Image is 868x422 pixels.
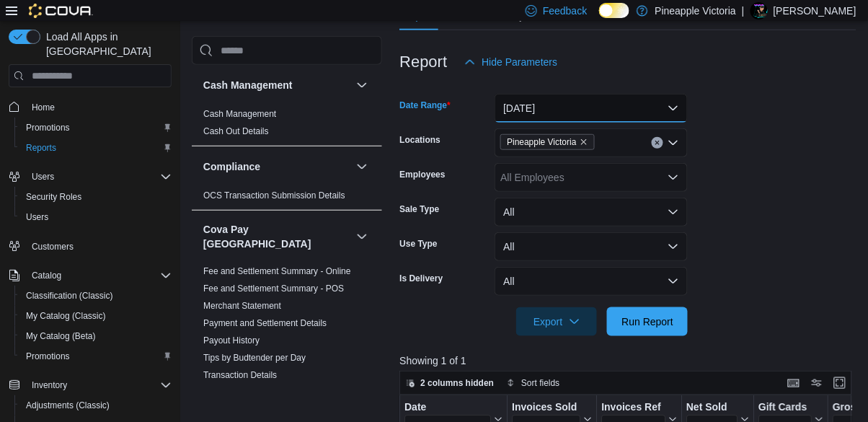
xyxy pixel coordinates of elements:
a: Payout History [203,335,260,346]
span: Promotions [26,122,70,133]
span: Payment and Settlement Details [203,317,327,329]
button: Enter fullscreen [831,374,849,392]
button: [DATE] [495,94,688,123]
input: Dark Mode [599,3,629,18]
span: Catalog [26,267,172,284]
button: 2 columns hidden [400,374,500,392]
span: Pineapple Victoria [500,134,594,150]
button: Reports [14,138,177,158]
a: Adjustments (Classic) [20,397,115,414]
a: Reports [20,139,62,157]
button: Open list of options [668,172,679,183]
span: Classification (Classic) [20,287,172,304]
button: Home [3,96,177,117]
div: Compliance [192,187,382,210]
button: Catalog [26,267,67,284]
span: Transaction Details [203,369,277,381]
button: Export [516,307,597,336]
img: Cova [29,4,93,18]
button: Users [14,207,177,227]
a: Promotions [20,119,76,136]
span: Inventory [32,379,67,391]
label: Is Delivery [399,273,443,284]
button: Users [26,168,60,185]
a: Users [20,208,54,226]
button: Customers [3,236,177,257]
label: Use Type [399,238,437,250]
span: Inventory [26,377,172,394]
a: Security Roles [20,188,87,206]
span: Users [26,211,48,223]
button: Catalog [3,265,177,286]
span: Classification (Classic) [26,290,113,302]
span: Load All Apps in [GEOGRAPHIC_DATA] [40,30,172,58]
span: Users [26,168,172,185]
a: Fee and Settlement Summary - Online [203,266,351,276]
span: Reports [26,142,56,154]
span: Promotions [20,348,172,365]
button: Security Roles [14,187,177,207]
div: Cova Pay [GEOGRAPHIC_DATA] [192,263,382,390]
button: Classification (Classic) [14,286,177,306]
h3: Cash Management [203,78,293,92]
a: My Catalog (Beta) [20,328,102,345]
a: Fee and Settlement Summary - POS [203,283,344,294]
span: Users [20,208,172,226]
span: Promotions [26,351,70,362]
button: Cova Pay [GEOGRAPHIC_DATA] [353,228,371,245]
p: Showing 1 of 1 [399,353,856,368]
button: Compliance [353,158,371,175]
a: Classification (Classic) [20,287,119,304]
span: Run Report [622,315,674,329]
a: Customers [26,238,79,255]
span: Customers [32,241,74,252]
p: [PERSON_NAME] [774,2,856,19]
span: Cash Out Details [203,126,269,137]
span: My Catalog (Classic) [26,310,106,322]
a: Transaction Details [203,370,277,380]
button: My Catalog (Beta) [14,326,177,346]
button: All [495,198,688,227]
button: My Catalog (Classic) [14,306,177,326]
a: Tips by Budtender per Day [203,353,306,363]
button: Cash Management [353,76,371,94]
span: Home [32,102,55,113]
span: Payout History [203,335,260,346]
a: Promotions [20,348,76,365]
p: | [742,2,745,19]
label: Locations [399,134,440,146]
button: Hide Parameters [459,48,563,76]
button: All [495,267,688,296]
button: Promotions [14,118,177,138]
button: Run Report [607,307,688,336]
button: Clear input [652,137,663,149]
button: Compliance [203,159,350,174]
span: Sort fields [521,377,559,389]
span: Home [26,97,172,115]
label: Employees [399,169,445,180]
button: Inventory [26,377,73,394]
label: Sale Type [399,203,439,215]
a: Home [26,99,61,116]
span: Reports [20,139,172,157]
button: Open list of options [668,137,679,149]
span: Security Roles [20,188,172,206]
span: Customers [26,237,172,255]
span: Pineapple Victoria [507,135,576,149]
a: Payment and Settlement Details [203,318,327,328]
div: Invoices Sold [512,401,580,415]
span: 2 columns hidden [420,377,494,389]
span: Users [32,171,54,183]
span: Merchant Statement [203,300,281,312]
button: Inventory [3,375,177,395]
a: Cash Management [203,109,276,119]
p: Pineapple Victoria [655,2,737,19]
span: Dark Mode [599,18,600,19]
a: OCS Transaction Submission Details [203,190,345,201]
span: Catalog [32,270,61,281]
div: Date [404,401,491,415]
span: Cash Management [203,108,276,120]
span: Promotions [20,119,172,136]
h3: Compliance [203,159,260,174]
div: Net Sold [686,401,738,415]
